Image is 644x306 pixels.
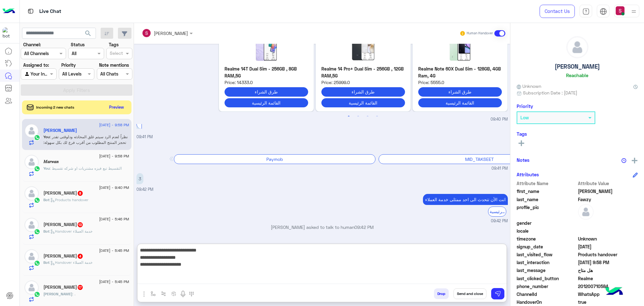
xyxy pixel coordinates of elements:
[578,275,638,282] span: Realme
[578,196,638,203] span: Fawzy
[517,235,577,242] span: timezone
[517,188,577,195] span: first_name
[423,194,508,205] p: 30/8/2025, 9:42 PM
[517,299,577,305] span: HandoverOn
[632,158,637,163] img: add
[555,63,600,70] h5: [PERSON_NAME]
[161,291,166,296] img: Trigger scenario
[225,79,308,86] span: Price: 14333.0
[321,79,405,86] span: Price: 25999.0
[43,134,50,139] span: You
[43,285,83,290] h5: Mahmoud Eldeeb
[25,155,39,169] img: defaultAdmin.png
[225,31,308,62] img: Realme-14T.jpg
[567,37,588,58] img: defaultAdmin.png
[578,251,638,258] span: Products handover
[418,31,502,62] img: Note-60X-Ksp.jpg
[43,253,83,259] h5: Abd Elwahab
[517,196,577,203] span: last_name
[174,154,375,164] div: Paymob
[600,8,607,15] img: tab
[148,288,158,299] button: select flow
[453,288,486,299] button: Send and close
[49,229,92,234] span: : Handover خدمة العملاء
[523,89,577,96] span: Subscription Date : [DATE]
[140,290,148,298] img: send attachment
[21,84,132,96] button: Apply Filters
[99,248,129,253] span: [DATE] - 5:45 PM
[517,204,577,218] span: profile_pic
[517,267,577,274] span: last_message
[136,235,508,242] p: Conversation was assigned to cx
[151,291,156,296] img: select flow
[25,280,39,295] img: defaultAdmin.png
[347,236,366,241] span: 09:42 PM
[354,224,374,230] span: 09:42 PM
[225,87,308,96] button: طرق الشراء
[34,291,40,297] img: WhatsApp
[418,65,502,79] p: Realme Note 60X Dual Sim - 128GB, 4GB Ram, 4G
[78,254,83,259] span: 4
[3,27,14,39] img: 1403182699927242
[43,260,49,265] span: Bot
[434,288,449,299] button: Drop
[517,243,577,250] span: signup_date
[491,166,508,172] span: 09:41 PM
[23,41,41,48] label: Channel:
[582,8,590,15] img: tab
[43,197,49,202] span: Bot
[78,222,83,227] span: 13
[517,157,530,163] h6: Notes
[136,187,153,192] span: 09:42 PM
[109,41,119,48] label: Tags
[491,218,508,224] span: 09:42 PM
[517,180,577,187] span: Attribute Name
[34,260,40,266] img: WhatsApp
[374,113,380,120] button: 4 of 2
[136,173,143,184] p: 30/8/2025, 9:42 PM
[23,62,49,68] label: Assigned to:
[25,218,39,232] img: defaultAdmin.png
[578,291,638,297] span: 2
[517,275,577,282] span: last_clicked_button
[34,166,40,172] img: WhatsApp
[517,291,577,297] span: ChannelId
[321,65,405,79] p: Realme 14 Pro+ Dual Sim - 256GB , 12GB RAM,5G
[225,98,308,107] button: القائمة الرئيسية
[99,279,129,285] span: [DATE] - 5:45 PM
[84,30,92,37] span: search
[78,191,83,196] span: 8
[99,185,129,190] span: [DATE] - 9:40 PM
[99,153,129,159] span: [DATE] - 9:58 PM
[321,98,405,107] button: القائمة الرئيسية
[578,259,638,266] span: 2025-08-30T18:58:30.1364008Z
[78,285,83,290] span: 17
[99,216,129,222] span: [DATE] - 5:46 PM
[109,50,123,58] div: Select
[72,292,75,296] span: .
[495,291,501,297] img: send message
[136,134,153,139] span: 09:41 PM
[517,83,541,89] span: Unknown
[80,28,96,41] button: search
[3,5,15,18] img: Logo
[34,134,40,141] img: WhatsApp
[43,166,50,171] span: You
[621,158,626,163] img: notes
[578,228,638,234] span: null
[578,204,594,220] img: defaultAdmin.png
[616,6,625,15] img: userImage
[517,131,638,137] h6: Tags
[71,41,85,48] label: Status
[34,229,40,235] img: WhatsApp
[39,7,61,16] p: Live Chat
[43,190,83,196] h5: عادل حمدى
[379,154,580,164] div: MID_TAKSEET
[136,224,508,230] p: [PERSON_NAME] asked to talk to human
[25,186,39,201] img: defaultAdmin.png
[49,197,88,202] span: : Products handover
[43,292,72,296] span: [PERSON_NAME]
[578,180,638,187] span: Attribute Value
[578,235,638,242] span: Unknown
[364,113,371,120] button: 3 of 2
